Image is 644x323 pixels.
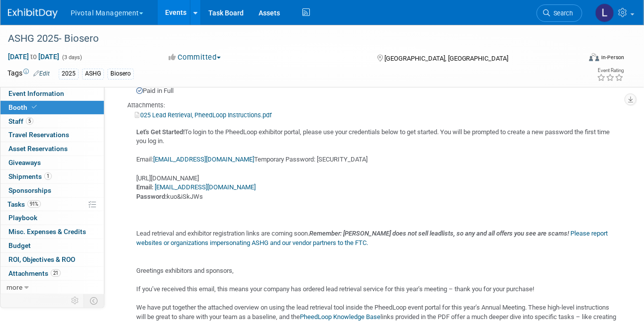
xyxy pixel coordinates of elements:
span: Sponsorships [8,186,51,194]
td: Personalize Event Tab Strip [67,294,84,307]
a: 025 Lead Retrieval, PheedLoop Instructions.pdf [135,111,272,119]
td: Tags [7,68,50,80]
a: [EMAIL_ADDRESS][DOMAIN_NAME] [153,156,254,163]
a: Shipments1 [0,170,104,183]
span: more [6,283,22,291]
a: Misc. Expenses & Credits [0,225,104,239]
a: Staff5 [0,115,104,128]
div: In-Person [601,54,624,61]
div: Attachments: [127,101,617,110]
img: Format-Inperson.png [589,53,599,61]
span: Event Information [8,89,64,97]
div: Biosero [107,69,134,79]
span: [DATE] [DATE] [7,52,60,61]
button: Committed [166,52,225,63]
div: Event Format [534,52,624,67]
div: Paid in Full [136,86,617,96]
span: Misc. Expenses & Credits [8,228,86,236]
span: Shipments [8,172,52,180]
b: Let's Get Started! [136,128,184,136]
a: Giveaways [0,156,104,169]
a: Please report websites or organizations impersonating ASHG and our vendor partners to the FTC. [136,230,608,246]
div: 2025 [59,69,79,79]
div: ASHG [82,69,104,79]
img: ExhibitDay [8,8,58,18]
div: ASHG 2025- Biosero [4,30,571,48]
a: more [0,281,104,294]
a: PheedLoop Knowledge Base [300,313,380,321]
a: Tasks91% [0,198,104,211]
span: Staff [8,117,33,125]
i: Booth reservation complete [32,104,37,110]
a: Booth [0,101,104,114]
a: [EMAIL_ADDRESS][DOMAIN_NAME] [155,183,256,191]
span: Giveaways [8,159,41,166]
span: [GEOGRAPHIC_DATA], [GEOGRAPHIC_DATA] [384,55,509,62]
span: Booth [8,103,39,111]
span: Attachments [8,269,61,277]
span: 21 [51,269,61,277]
i: Remember: [PERSON_NAME] does not sell leadlists, so any and all offers you see are scams! [309,230,569,237]
a: Budget [0,239,104,252]
a: Travel Reservations [0,128,104,142]
td: Toggle Event Tabs [84,294,104,307]
a: ROI, Objectives & ROO [0,253,104,266]
span: Tasks [7,200,41,208]
span: 91% [27,200,41,208]
div: Event Rating [597,68,624,73]
b: Email: [136,183,153,191]
span: ROI, Objectives & ROO [8,255,75,263]
span: Travel Reservations [8,131,69,139]
span: 5 [26,117,33,125]
span: Budget [8,242,31,249]
a: Event Information [0,87,104,100]
span: Playbook [8,214,37,222]
b: Password: [136,193,167,200]
a: Search [537,4,582,22]
span: 1 [44,172,52,180]
a: Edit [33,70,50,77]
a: Attachments21 [0,267,104,280]
span: (3 days) [61,54,82,61]
span: Search [550,9,573,17]
img: Leslie Pelton [595,3,614,22]
span: Asset Reservations [8,145,68,153]
a: Asset Reservations [0,142,104,156]
a: Sponsorships [0,184,104,197]
a: Playbook [0,211,104,225]
span: to [29,53,38,61]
